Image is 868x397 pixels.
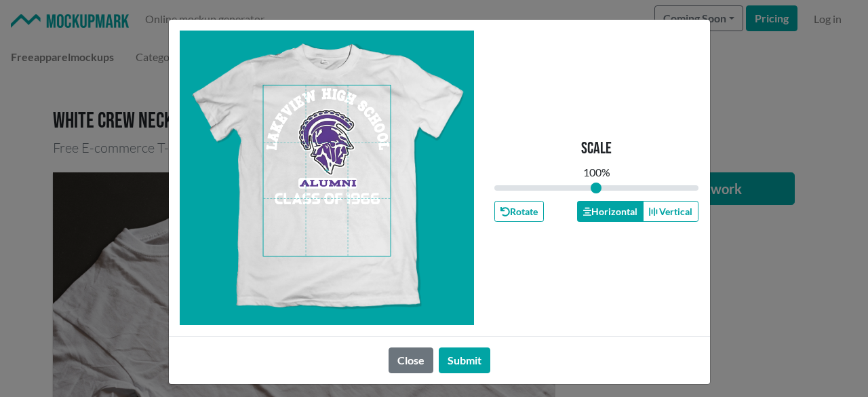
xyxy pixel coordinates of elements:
button: Horizontal [577,201,644,222]
button: Close [389,347,433,373]
p: Scale [581,139,612,159]
button: Submit [439,347,490,373]
button: Rotate [494,201,544,222]
button: Vertical [643,201,698,222]
div: 100 % [583,164,610,181]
